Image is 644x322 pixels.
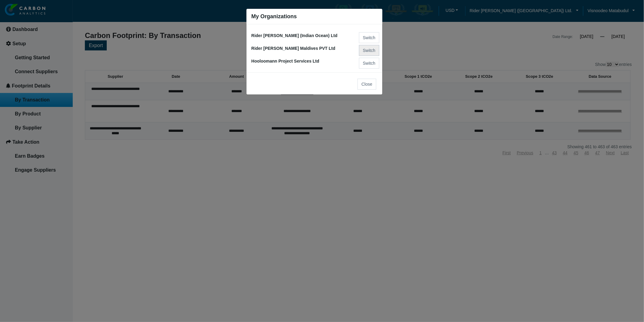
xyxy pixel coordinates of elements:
span: Rider [PERSON_NAME] Maldives PVT Ltd [251,46,335,51]
span: Rider [PERSON_NAME] (Indian Ocean) Ltd [251,33,337,38]
span: Hooloomann Project Services Ltd [251,59,319,63]
h5: My Organizations [251,14,297,19]
textarea: Type your message and click 'Submit' [8,92,111,182]
input: Enter your last name [8,56,111,70]
button: Switch [359,32,379,43]
div: Navigation go back [7,33,16,43]
input: Enter your email address [8,74,111,87]
div: Leave a message [41,34,111,42]
button: Switch [359,45,379,56]
div: Minimize live chat window [99,3,114,18]
em: Submit [89,187,110,195]
button: Switch [359,58,379,69]
button: Close [357,79,376,90]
